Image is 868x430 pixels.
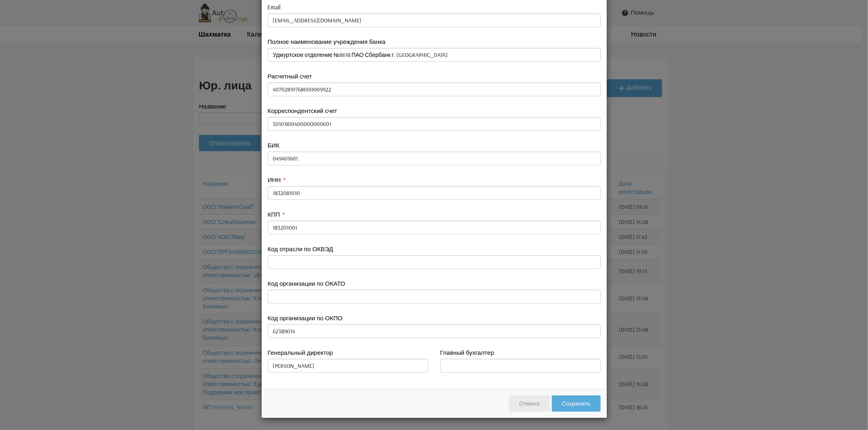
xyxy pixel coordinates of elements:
label: Код организации по ОКАТО [268,279,345,288]
label: БИК [268,141,280,150]
label: Корреспондентский счет [268,106,337,115]
button: Сохранить [552,395,601,412]
label: Полное наименование учреждения банка [268,37,386,46]
label: Email [268,3,281,11]
label: Генеральный директор [268,348,333,357]
label: Главный бухгалтер [440,348,494,357]
label: КПП [268,210,280,219]
label: Код отрасли по ОКВЭД [268,245,333,253]
label: ИНН [268,176,281,184]
button: Отмена [509,395,550,412]
label: Код организации по ОКПО [268,314,343,322]
label: Расчетный счет [268,72,312,80]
